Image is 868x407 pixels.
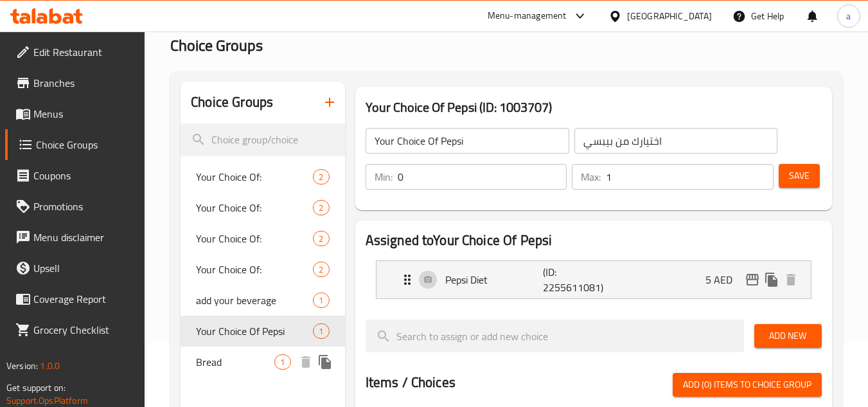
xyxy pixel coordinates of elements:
[40,357,60,374] span: 1.0.0
[314,325,328,338] span: 1
[315,352,335,372] button: duplicate
[314,202,328,214] span: 2
[543,264,608,295] p: (ID: 2255611081)
[181,223,344,254] div: Your Choice Of:2
[6,379,66,396] span: Get support on:
[181,161,344,192] div: Your Choice Of:2
[5,284,145,314] a: Coverage Report
[313,231,329,246] div: Choices
[313,293,329,308] div: Choices
[33,168,135,183] span: Coupons
[33,199,135,214] span: Promotions
[33,106,135,122] span: Menus
[191,93,273,112] h2: Choice Groups
[181,123,344,156] input: search
[181,285,344,316] div: add your beverage1
[33,322,135,338] span: Grocery Checklist
[36,137,135,152] span: Choice Groups
[366,255,822,304] li: Expand
[673,373,822,397] button: Add (0) items to choice group
[376,261,811,298] div: Expand
[196,293,313,308] span: add your beverage
[313,323,329,339] div: Choices
[196,231,313,246] span: Your Choice Of:
[5,160,145,191] a: Coupons
[683,377,811,393] span: Add (0) items to choice group
[181,254,344,285] div: Your Choice Of:2
[6,357,38,374] span: Version:
[33,75,135,91] span: Branches
[627,9,712,23] div: [GEOGRAPHIC_DATA]
[5,253,145,284] a: Upsell
[5,68,145,98] a: Branches
[754,324,822,348] button: Add New
[5,314,145,345] a: Grocery Checklist
[313,169,329,185] div: Choices
[366,373,456,392] h2: Items / Choices
[765,328,811,344] span: Add New
[5,222,145,253] a: Menu disclaimer
[313,200,329,215] div: Choices
[33,44,135,60] span: Edit Restaurant
[181,192,344,223] div: Your Choice Of:2
[779,164,820,188] button: Save
[581,169,601,185] p: Max:
[196,262,313,277] span: Your Choice Of:
[705,272,743,287] p: 5 AED
[445,272,544,287] p: Pepsi Diet
[314,171,328,183] span: 2
[196,200,313,215] span: Your Choice Of:
[5,98,145,129] a: Menus
[33,230,135,245] span: Menu disclaimer
[181,347,344,377] div: Bread1deleteduplicate
[5,191,145,222] a: Promotions
[366,97,822,118] h3: Your Choice Of Pepsi (ID: 1003707)
[366,320,744,352] input: search
[33,260,135,276] span: Upsell
[296,352,315,372] button: delete
[366,231,822,250] h2: Assigned to Your Choice Of Pepsi
[314,294,328,307] span: 1
[789,168,810,184] span: Save
[5,129,145,160] a: Choice Groups
[781,270,801,289] button: delete
[375,169,393,185] p: Min:
[196,354,274,370] span: Bread
[314,264,328,276] span: 2
[313,262,329,277] div: Choices
[196,169,313,185] span: Your Choice Of:
[181,316,344,347] div: Your Choice Of Pepsi1
[275,356,290,368] span: 1
[762,270,781,289] button: duplicate
[743,270,762,289] button: edit
[170,31,263,60] span: Choice Groups
[488,8,567,24] div: Menu-management
[846,9,851,23] span: a
[33,291,135,307] span: Coverage Report
[314,233,328,245] span: 2
[196,323,313,339] span: Your Choice Of Pepsi
[5,37,145,68] a: Edit Restaurant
